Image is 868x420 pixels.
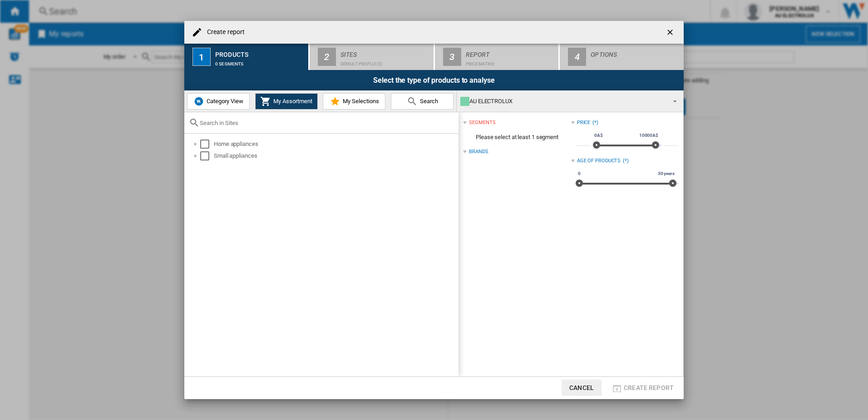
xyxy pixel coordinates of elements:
[391,93,454,110] button: Search
[463,129,571,146] span: Please select at least 1 segment
[662,23,680,41] button: getI18NText('BUTTONS.CLOSE_DIALOG')
[562,380,602,396] button: Cancel
[593,132,604,139] span: 0A$
[609,380,676,396] button: Create report
[200,140,214,149] md-checkbox: Select
[255,93,318,110] button: My Assortment
[271,98,312,105] span: My Assortment
[193,96,204,107] img: wiser-icon-blue.png
[591,47,680,57] div: Options
[340,47,430,57] div: Sites
[340,57,430,66] div: Default profile (5)
[469,119,495,126] div: segments
[204,98,243,105] span: Category View
[469,148,488,155] div: Brands
[435,44,560,70] button: 3 Report Price Matrix
[638,132,660,139] span: 10000A$
[184,44,309,70] button: 1 Products 0 segments
[192,48,211,66] div: 1
[340,98,379,105] span: My Selections
[187,93,250,110] button: Category View
[560,44,684,70] button: 4 Options
[466,57,555,66] div: Price Matrix
[568,48,586,66] div: 4
[318,48,336,66] div: 2
[577,170,582,177] span: 0
[577,157,621,165] div: Age of products
[202,28,245,37] h4: Create report
[418,98,438,105] span: Search
[666,28,676,39] ng-md-icon: getI18NText('BUTTONS.CLOSE_DIALOG')
[200,120,454,126] input: Search in Sites
[184,70,684,90] div: Select the type of products to analyse
[215,47,305,57] div: Products
[215,57,305,66] div: 0 segments
[656,170,676,177] span: 30 years
[214,140,457,149] div: Home appliances
[624,384,674,391] span: Create report
[200,151,214,160] md-checkbox: Select
[443,48,461,66] div: 3
[310,44,434,70] button: 2 Sites Default profile (5)
[466,47,555,57] div: Report
[214,151,457,160] div: Small appliances
[323,93,385,110] button: My Selections
[577,119,591,126] div: Price
[460,95,665,108] div: AU ELECTROLUX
